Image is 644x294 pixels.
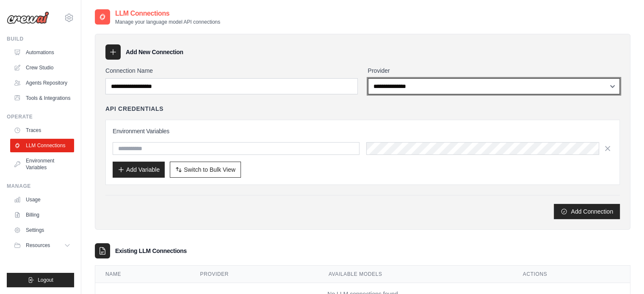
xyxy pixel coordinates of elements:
[7,36,74,42] div: Build
[10,91,74,105] a: Tools & Integrations
[7,183,74,190] div: Manage
[170,162,241,178] button: Switch to Bulk View
[115,8,220,19] h2: LLM Connections
[190,266,318,283] th: Provider
[115,19,220,25] p: Manage your language model API connections
[115,247,187,255] h3: Existing LLM Connections
[184,165,235,174] span: Switch to Bulk View
[105,104,163,113] h4: API Credentials
[10,154,74,174] a: Environment Variables
[10,76,74,90] a: Agents Repository
[10,223,74,237] a: Settings
[105,66,358,75] label: Connection Name
[10,46,74,59] a: Automations
[113,162,165,178] button: Add Variable
[554,204,620,219] button: Add Connection
[10,124,74,137] a: Traces
[318,266,513,283] th: Available Models
[10,239,74,252] button: Resources
[26,242,50,249] span: Resources
[126,48,183,56] h3: Add New Connection
[10,139,74,152] a: LLM Connections
[10,208,74,222] a: Billing
[95,266,190,283] th: Name
[368,66,620,75] label: Provider
[513,266,630,283] th: Actions
[7,11,49,24] img: Logo
[113,127,613,135] h3: Environment Variables
[38,277,53,283] span: Logout
[10,193,74,206] a: Usage
[7,273,74,287] button: Logout
[7,113,74,120] div: Operate
[10,61,74,74] a: Crew Studio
